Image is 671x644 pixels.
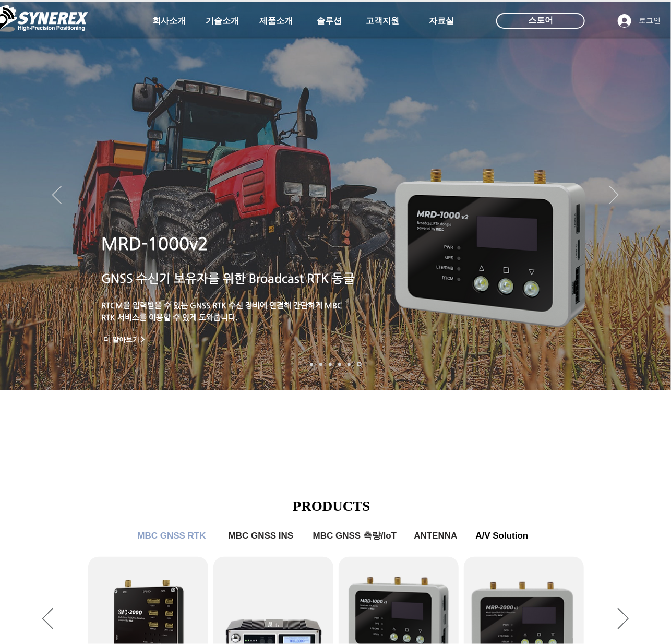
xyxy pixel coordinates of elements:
[609,186,619,206] button: 다음
[307,362,365,367] nav: 슬라이드
[528,15,553,26] span: 스토어
[366,16,399,27] span: 고객지원
[313,530,397,542] span: MBC GNSS 측량/IoT
[229,531,294,541] span: MBC GNSS INS
[152,16,186,27] span: 회사소개
[496,13,585,29] div: 스토어
[305,526,404,546] a: MBC GNSS 측량/IoT
[356,10,409,31] a: 고객지원
[371,145,613,344] img: 제목 없음-3.png
[415,10,468,31] a: 자료실
[468,526,536,546] a: A/V Solution
[610,11,668,31] button: 로그인
[250,10,302,31] a: 제품소개
[319,363,322,366] a: 드론 8 - SMC 2000
[338,363,341,366] a: 자율주행
[196,10,248,31] a: 기술소개
[317,16,342,27] span: 솔루션
[101,234,208,254] a: MRD-1000v2
[310,363,313,366] a: 로봇- SMC 2000
[98,333,151,346] a: 더 알아보기
[414,531,457,541] span: ANTENNA
[635,16,664,26] span: 로그인
[222,526,300,546] a: MBC GNSS INS
[101,271,355,285] a: GNSS 수신기 보유자를 위한 Broadcast RTK 동글
[410,526,462,546] a: ANTENNA
[475,531,528,541] span: A/V Solution
[103,335,139,344] span: 더 알아보기
[303,10,355,31] a: 솔루션
[293,498,370,514] span: PRODUCTS
[101,313,238,321] a: RTK 서비스를 이용할 수 있게 도와줍니다.
[130,526,213,546] a: MBC GNSS RTK
[137,531,206,541] span: MBC GNSS RTK
[357,362,362,367] a: 정밀농업
[101,301,342,309] a: RTCM을 입력받을 수 있는 GNSS RTK 수신 장비에 연결해 간단하게 MBC
[329,363,332,366] a: 측량 IoT
[259,16,293,27] span: 제품소개
[478,315,671,644] iframe: Wix Chat
[143,10,195,31] a: 회사소개
[429,16,454,27] span: 자료실
[42,608,53,631] button: 이전
[206,16,239,27] span: 기술소개
[52,186,62,206] button: 이전
[348,363,351,366] a: 로봇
